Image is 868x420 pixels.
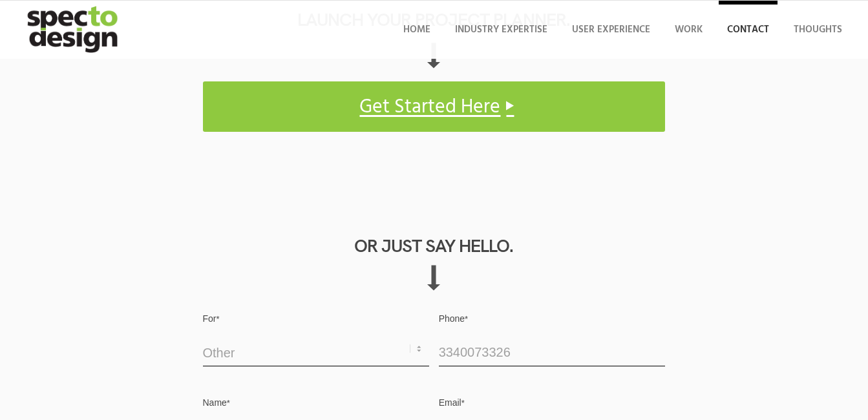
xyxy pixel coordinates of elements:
label: Phone [439,308,666,331]
a: Get Started Here [203,81,666,132]
a: User Experience [564,1,659,59]
h2: Or Just Say Hello. [203,236,666,256]
a: Work [666,1,711,59]
span: Home [403,22,430,37]
span: Thoughts [794,22,842,37]
img: specto-logo-2020 [17,1,130,59]
label: Email [439,392,666,415]
span: Get Started Here [359,92,500,123]
label: Name [203,392,430,415]
span: Work [675,22,703,37]
a: Industry Expertise [447,1,556,59]
span: Industry Expertise [455,22,547,37]
label: For [203,308,430,331]
span: User Experience [572,22,650,37]
a: Contact [719,1,778,59]
span: Contact [727,22,769,37]
a: Thoughts [785,1,851,59]
a: Home [395,1,439,59]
